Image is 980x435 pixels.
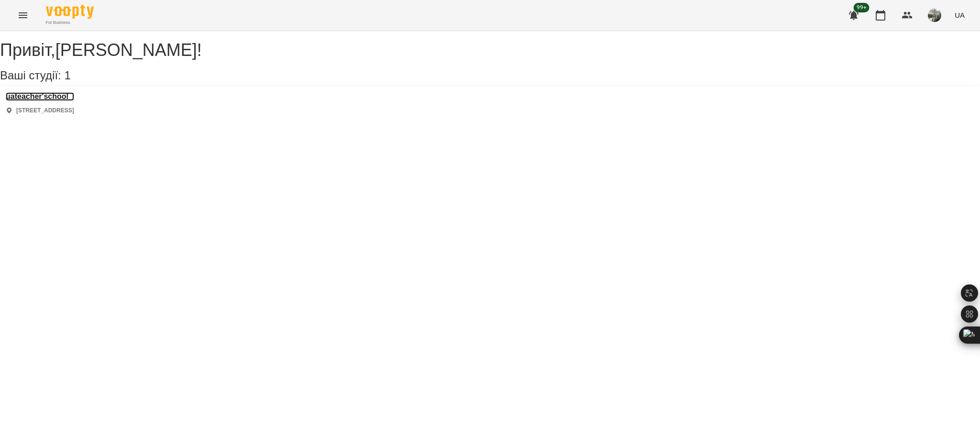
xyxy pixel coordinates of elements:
span: UA [955,10,965,20]
img: 3ee4fd3f6459422412234092ea5b7c8e.jpg [928,9,941,22]
img: Voopty Logo [46,5,94,19]
span: For Business [46,20,94,26]
p: [STREET_ADDRESS] [16,107,74,115]
a: uateacher'school [6,92,74,101]
span: 1 [64,69,70,82]
button: UA [951,6,969,24]
span: 99+ [854,3,870,12]
button: Menu [11,4,34,27]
